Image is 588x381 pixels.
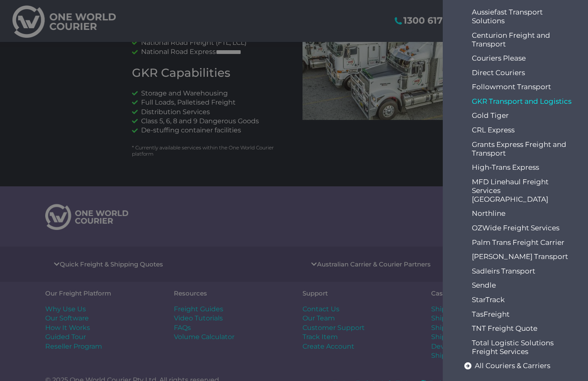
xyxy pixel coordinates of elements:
a: Northline [472,207,576,221]
a: Gold Tiger [472,109,576,123]
a: Palm Trans Freight Carrier [472,235,576,250]
a: MFD Linehaul Freight Services [GEOGRAPHIC_DATA] [472,175,576,207]
a: All Couriers & Carriers [464,359,576,374]
a: Followmont Transport [472,80,576,95]
a: GKR Transport and Logistics [472,94,576,109]
span: GKR Transport and Logistics [472,97,571,106]
span: Direct Couriers [472,68,525,77]
span: High-Trans Express [472,163,539,172]
a: CRL Express [472,123,576,137]
span: Aussiefast Transport Solutions [472,8,576,25]
span: TNT Freight Quote [472,324,537,333]
a: StarTrack [472,293,576,307]
span: Couriers Please [472,54,526,63]
span: MFD Linehaul Freight Services [GEOGRAPHIC_DATA] [472,178,576,204]
a: Direct Couriers [472,66,576,80]
a: TasFreight [472,307,576,322]
span: StarTrack [472,296,505,304]
a: Couriers Please [472,51,576,66]
a: Centurion Freight and Transport [472,28,576,51]
span: All Couriers & Carriers [475,361,550,370]
span: [PERSON_NAME] Transport [472,252,568,261]
span: Followmont Transport [472,83,551,91]
a: Sendle [472,278,576,293]
span: Sadleirs Transport [472,267,535,276]
span: Gold Tiger [472,111,509,120]
a: Grants Express Freight and Transport [472,137,576,161]
a: TNT Freight Quote [472,321,576,336]
span: Total Logistic Solutions Freight Services [472,339,576,356]
a: [PERSON_NAME] Transport [472,249,576,264]
a: Total Logistic Solutions Freight Services [472,336,576,359]
span: Centurion Freight and Transport [472,31,576,49]
a: Sadleirs Transport [472,264,576,278]
span: CRL Express [472,126,515,134]
span: TasFreight [472,310,510,319]
span: OZWide Freight Services [472,224,559,232]
a: OZWide Freight Services [472,221,576,235]
a: High-Trans Express [472,160,576,175]
span: Sendle [472,281,496,290]
span: Palm Trans Freight Carrier [472,238,564,247]
span: Northline [472,209,505,218]
span: Grants Express Freight and Transport [472,140,576,158]
a: Aussiefast Transport Solutions [472,5,576,28]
